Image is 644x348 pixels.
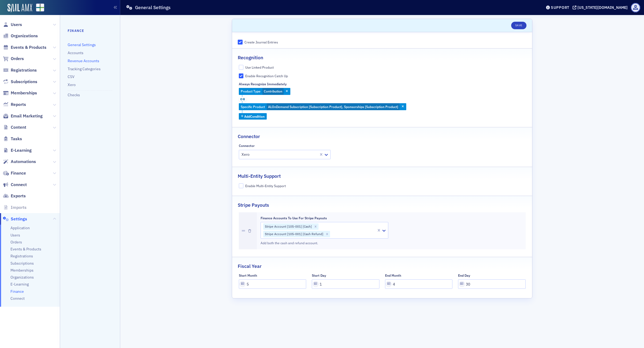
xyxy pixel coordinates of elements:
a: Revenue Accounts [68,58,99,63]
h2: Fiscal Year [238,263,262,270]
span: Settings [11,216,27,222]
div: Enable Multi-Entity Support [245,184,286,188]
button: Save [511,22,526,29]
a: Connect [10,296,25,301]
input: Enable Recognition Catch Up [239,73,244,78]
a: Reports [3,102,26,108]
span: Add Condition [244,114,265,119]
a: Tasks [3,136,22,142]
span: Automations [11,159,36,165]
span: Exports [11,193,26,199]
div: [US_STATE][DOMAIN_NAME] [577,5,628,10]
a: CSV [68,74,75,79]
span: Registrations [10,254,33,259]
a: Subscriptions [3,79,37,85]
span: ALOnDemand Subscription [Subscription Product], Sponsorships [Subscription Product] [268,105,398,109]
a: Organizations [3,33,38,39]
span: Contribution [264,89,282,93]
a: Finance [10,289,24,294]
span: Finance [11,170,26,176]
h4: Finance [68,28,112,33]
img: SailAMX [36,3,44,12]
div: ALOnDemand Subscription [Subscription Product], Sponsorships [Subscription Product] [239,103,406,110]
span: Subscriptions [11,79,37,85]
a: Finance [3,170,26,176]
div: Always Recognize Immediately [239,82,287,86]
div: Start Month [239,273,257,277]
div: Start Day [312,273,326,277]
h2: Recognition [238,54,263,61]
a: Memberships [3,90,37,96]
a: Orders [3,56,24,62]
div: Support [551,5,569,10]
a: Tracking Categories [68,66,101,71]
a: Content [3,124,26,130]
span: or [239,97,247,101]
div: End Day [458,273,470,277]
span: Users [11,22,22,28]
span: Orders [11,56,24,62]
a: Accounts [68,50,83,55]
a: General Settings [68,42,96,47]
div: Stripe Account [105-001] [Cash Refund] [263,231,324,237]
div: Enable Recognition Catch Up [245,74,288,78]
a: Users [3,22,22,28]
a: Settings [3,216,27,222]
span: Profile [631,3,640,12]
span: Product Type [241,89,261,93]
div: Connector [239,144,255,148]
a: Events & Products [10,247,41,252]
input: Use Linked Product [239,65,244,70]
a: Checks [68,92,80,97]
div: Finance Accounts to use for Stripe Payouts [261,216,327,220]
a: Registrations [3,67,37,73]
span: Imports [11,205,27,210]
span: E-Learning [11,147,32,153]
h1: General Settings [135,4,171,11]
span: Registrations [11,67,37,73]
span: Content [11,124,26,130]
a: Orders [10,240,22,245]
h2: Connector [238,133,260,140]
span: Organizations [11,33,38,39]
div: Use Linked Product [245,65,274,70]
h2: Multi-Entity Support [238,173,281,180]
a: Subscriptions [10,261,34,266]
div: Remove Stripe Account [105-001] [Cash Refund] [324,231,330,237]
a: Exports [3,193,26,199]
a: Xero [68,82,76,87]
a: Automations [3,159,36,165]
a: Imports [3,205,27,210]
span: Specific Product [241,105,265,109]
span: Email Marketing [11,113,43,119]
button: [US_STATE][DOMAIN_NAME] [573,6,630,9]
a: Application [10,225,30,231]
a: Connect [3,182,27,188]
input: Create Journal Entries [238,40,243,45]
span: Memberships [11,90,37,96]
a: View Homepage [32,3,44,13]
div: Add both the cash and refund account. [261,240,389,245]
a: Organizations [10,275,34,280]
a: E-Learning [10,282,29,287]
a: Email Marketing [3,113,43,119]
a: Memberships [10,268,34,273]
a: Users [10,233,20,238]
button: AddCondition [239,113,267,120]
div: Stripe Account [105-001] [Cash] [263,223,313,230]
h2: Stripe Payouts [238,202,269,209]
span: Events & Products [11,45,46,50]
div: End Month [385,273,401,277]
input: Enable Multi-Entity Support [239,183,244,188]
a: E-Learning [3,147,32,153]
img: SailAMX [8,4,32,12]
button: or [239,95,247,103]
span: Tasks [11,136,22,142]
